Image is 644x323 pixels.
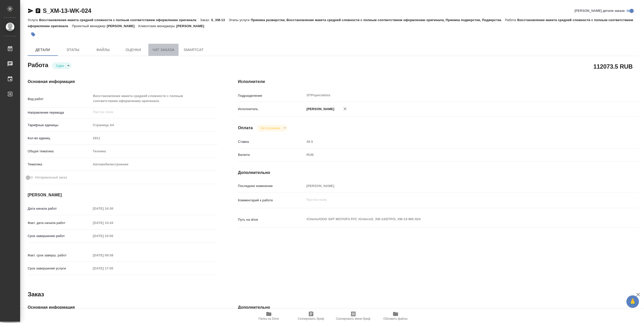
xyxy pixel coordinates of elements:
[298,317,324,320] span: Скопировать бриф
[305,151,605,159] div: RUB
[238,217,305,222] p: Путь на drive
[28,162,91,167] p: Тематика
[374,309,417,323] button: Обновить файлы
[182,47,206,53] span: SmartCat
[55,64,65,68] button: Сдан
[28,290,44,298] h2: Заказ
[28,149,91,154] p: Общая тематика
[107,24,138,28] p: [PERSON_NAME]
[28,136,91,141] p: Кол-во единиц
[91,205,135,212] input: Пустое поле
[259,126,282,130] button: Не оплачена
[626,295,639,308] button: 🙏
[28,18,39,22] p: Услуга
[336,317,370,320] span: Скопировать мини-бриф
[28,266,91,271] p: Срок завершения услуги
[628,296,637,307] span: 🙏
[238,170,638,176] h4: Дополнительно
[91,219,135,226] input: Пустое поле
[28,192,218,198] h4: [PERSON_NAME]
[505,18,518,22] p: Работа
[251,18,505,22] p: Приемка разверстки, Восстановление макета средней сложности с полным соответствием оформлению ори...
[138,24,176,28] p: Клиентские менеджеры
[305,107,334,112] p: [PERSON_NAME]
[238,107,305,112] p: Исполнитель
[257,125,288,131] div: Сдан
[61,47,85,53] span: Этапы
[238,198,305,203] p: Комментарий к работе
[91,47,115,53] span: Файлы
[28,304,218,310] h4: Основная информация
[28,60,48,69] h2: Работа
[383,317,408,320] span: Обновить файлы
[290,309,332,323] button: Скопировать бриф
[28,110,91,115] p: Направление перевода
[332,309,374,323] button: Скопировать мини-бриф
[176,24,208,28] p: [PERSON_NAME]
[91,160,218,169] div: Автомобилестроение
[91,252,135,259] input: Пустое поле
[31,47,55,53] span: Детали
[52,62,71,69] div: Сдан
[91,121,218,129] div: Страница А4
[200,18,211,22] p: Заказ:
[238,139,305,144] p: Ставка
[238,304,638,310] h4: Дополнительно
[72,24,107,28] p: Проектный менеджер
[28,206,91,211] p: Дата начала работ
[305,182,605,190] input: Пустое поле
[238,79,638,85] h4: Исполнители
[248,309,290,323] button: Папка на Drive
[91,232,135,240] input: Пустое поле
[28,8,34,14] button: Скопировать ссылку для ЯМессенджера
[28,123,91,128] p: Тарифные единицы
[121,47,145,53] span: Оценки
[211,18,229,22] p: S_XM-13
[28,79,218,85] h4: Основная информация
[28,97,91,102] p: Вид работ
[593,62,633,71] h2: 112073.5 RUB
[305,215,605,223] textarea: /Clients/ООО ХИТ МОТОРЗ РУС /Orders/S_XM-13/DTP/S_XM-13-WK-024
[43,7,91,14] a: S_XM-13-WK-024
[339,103,351,114] button: Удалить исполнителя
[238,152,305,157] p: Валюта
[91,134,218,142] input: Пустое поле
[305,138,605,145] input: Пустое поле
[91,265,135,272] input: Пустое поле
[575,8,625,13] span: [PERSON_NAME] детали заказа
[28,253,91,258] p: Факт. срок заверш. работ
[28,220,91,225] p: Факт. дата начала работ
[28,234,91,239] p: Срок завершения работ
[93,109,206,115] input: Пустое поле
[91,147,218,156] div: Техника
[229,18,251,22] p: Этапы услуги
[28,29,39,40] button: Добавить тэг
[259,317,279,320] span: Папка на Drive
[238,93,305,98] p: Подразделение
[35,8,41,14] button: Скопировать ссылку
[39,18,200,22] p: Восстановление макета средней сложности с полным соответствием оформлению оригинала
[151,47,176,53] span: Чат заказа
[238,183,305,189] p: Последнее изменение
[35,175,67,180] span: Нотариальный заказ
[238,125,253,131] h4: Оплата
